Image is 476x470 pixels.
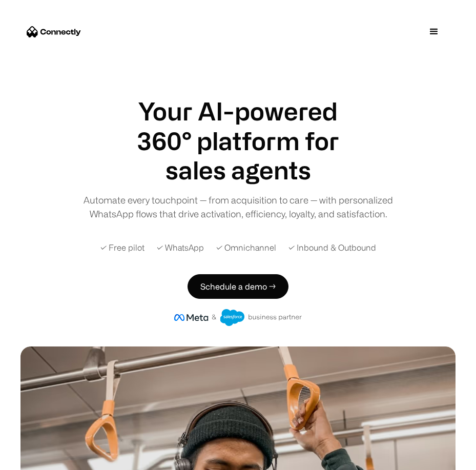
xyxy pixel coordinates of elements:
img: Meta and Salesforce business partner badge. [174,309,302,326]
div: ✓ WhatsApp [157,241,204,254]
div: Automate every touchpoint — from acquisition to care — with personalized WhatsApp flows that driv... [77,193,400,221]
h1: Your AI-powered 360° platform for [120,96,356,155]
div: ✓ Inbound & Outbound [288,241,376,254]
a: Schedule a demo → [188,274,288,299]
aside: Language selected: English [10,451,61,466]
div: carousel [120,155,356,185]
ul: Language list [20,452,61,466]
div: menu [419,16,449,47]
div: ✓ Omnichannel [216,241,276,254]
a: home [27,24,81,39]
div: ✓ Free pilot [100,241,144,254]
